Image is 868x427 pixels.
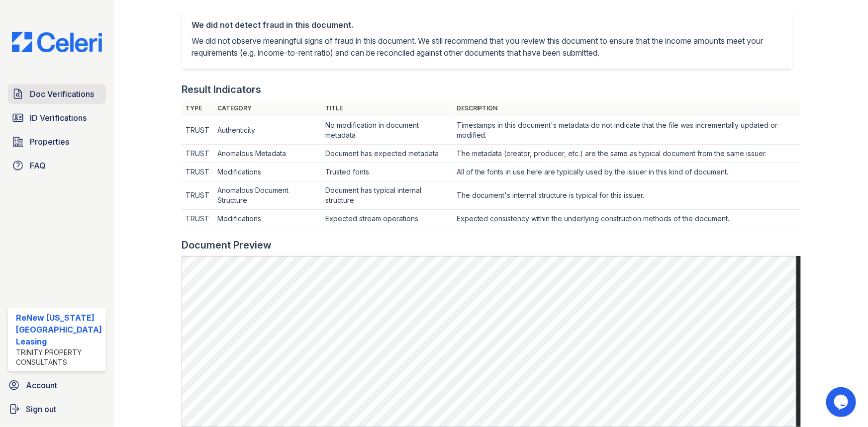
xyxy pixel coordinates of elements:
a: Doc Verifications [8,84,106,104]
td: TRUST [182,116,213,145]
td: All of the fonts in use here are typically used by the issuer in this kind of document. [453,163,801,181]
a: Sign out [4,399,110,419]
th: Description [453,100,801,116]
div: Result Indicators [182,83,261,96]
td: TRUST [182,210,213,228]
td: Document has expected metadata [321,145,452,163]
td: Expected consistency within the underlying construction methods of the document. [453,210,801,228]
p: We did not observe meaningful signs of fraud in this document. We still recommend that you review... [192,35,783,59]
a: Properties [8,132,106,152]
div: ReNew [US_STATE][GEOGRAPHIC_DATA] Leasing [16,312,102,347]
td: The metadata (creator, producer, etc.) are the same as typical document from the same issuer. [453,145,801,163]
span: Properties [30,136,69,148]
td: Authenticity [213,116,322,145]
td: No modification in document metadata [321,116,452,145]
a: ID Verifications [8,108,106,128]
div: We did not detect fraud in this document. [192,19,783,31]
span: Doc Verifications [30,88,94,100]
td: Anomalous Metadata [213,145,322,163]
td: Timestamps in this document's metadata do not indicate that the file was incrementally updated or... [453,116,801,145]
img: CE_Logo_Blue-a8612792a0a2168367f1c8372b55b34899dd931a85d93a1a3d3e32e68fde9ad4.png [4,32,110,52]
iframe: chat widget [826,387,858,417]
td: Document has typical internal structure [321,181,452,210]
span: Sign out [26,403,56,415]
th: Category [213,100,322,116]
td: TRUST [182,145,213,163]
span: Account [26,379,57,391]
td: Modifications [213,163,322,181]
div: Trinity Property Consultants [16,347,102,367]
td: TRUST [182,163,213,181]
td: Trusted fonts [321,163,452,181]
td: Expected stream operations [321,210,452,228]
span: ID Verifications [30,112,87,124]
a: Account [4,375,110,395]
td: Modifications [213,210,322,228]
th: Type [182,100,213,116]
a: FAQ [8,156,106,175]
td: The document's internal structure is typical for this issuer. [453,181,801,210]
td: TRUST [182,181,213,210]
th: Title [321,100,452,116]
span: FAQ [30,160,46,171]
div: Document Preview [182,238,272,252]
td: Anomalous Document Structure [213,181,322,210]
